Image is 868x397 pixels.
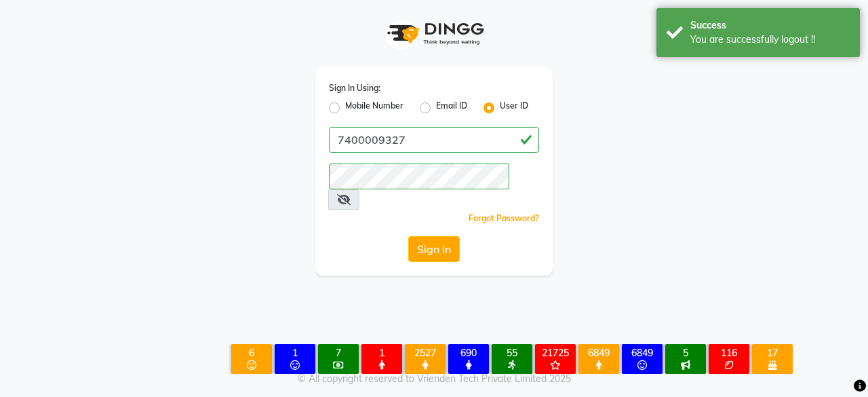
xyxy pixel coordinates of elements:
div: 21725 [538,347,573,359]
label: Email ID [436,100,467,116]
div: 5 [668,347,703,359]
a: Forgot Password? [469,213,539,223]
img: logo1.svg [380,14,488,54]
div: 1 [277,347,313,359]
label: User ID [500,100,528,116]
div: 6 [234,347,269,359]
div: 2527 [408,347,443,359]
div: 116 [711,347,747,359]
button: Sign In [408,236,460,262]
div: 6849 [625,347,660,359]
div: 1 [364,347,399,359]
input: Username [329,127,539,153]
label: Sign In Using: [329,82,380,94]
div: Success [690,18,850,33]
div: 55 [494,347,530,359]
div: You are successfully logout !! [690,33,850,47]
label: Mobile Number [345,100,403,116]
div: 17 [755,347,790,359]
div: 7 [321,347,356,359]
div: 6849 [581,347,616,359]
div: 690 [451,347,486,359]
input: Username [329,164,509,189]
